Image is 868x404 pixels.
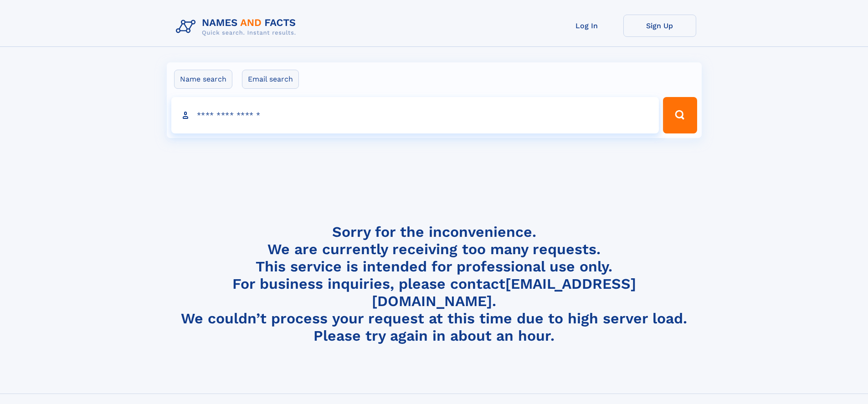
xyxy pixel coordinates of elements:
[550,15,623,37] a: Log In
[663,97,697,133] button: Search Button
[623,15,696,37] a: Sign Up
[372,275,636,310] a: [EMAIL_ADDRESS][DOMAIN_NAME]
[171,97,659,133] input: search input
[242,70,299,89] label: Email search
[174,70,232,89] label: Name search
[172,15,303,39] img: Logo Names and Facts
[172,223,696,345] h4: Sorry for the inconvenience. We are currently receiving too many requests. This service is intend...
